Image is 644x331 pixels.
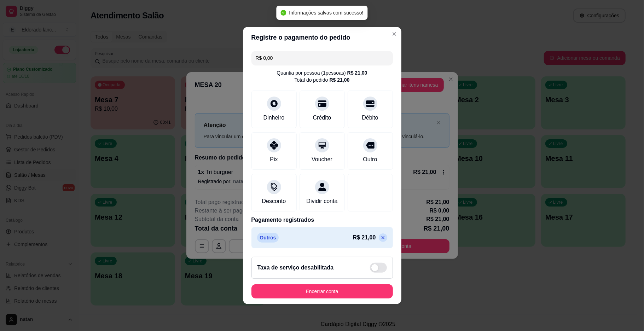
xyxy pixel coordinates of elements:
button: Encerrar conta [251,284,393,298]
h2: Taxa de serviço desabilitada [257,263,334,272]
span: check-circle [280,10,286,16]
span: Informações salvas com sucesso! [289,10,363,16]
p: Pagamento registrados [251,216,393,224]
div: Outro [363,155,377,164]
div: Desconto [262,197,286,205]
header: Registre o pagamento do pedido [243,27,401,48]
div: Quantia por pessoa ( 1 pessoas) [277,69,367,76]
div: R$ 21,00 [347,69,367,76]
div: R$ 21,00 [330,76,350,83]
input: Ex.: hambúrguer de cordeiro [256,51,389,65]
div: Total do pedido [295,76,350,83]
p: R$ 21,00 [353,233,376,242]
div: Crédito [313,114,331,122]
div: Dividir conta [306,197,337,205]
div: Débito [362,114,378,122]
p: Outros [257,233,279,243]
div: Pix [270,155,278,164]
div: Voucher [312,155,332,164]
div: Dinheiro [263,114,285,122]
button: Close [389,28,400,40]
